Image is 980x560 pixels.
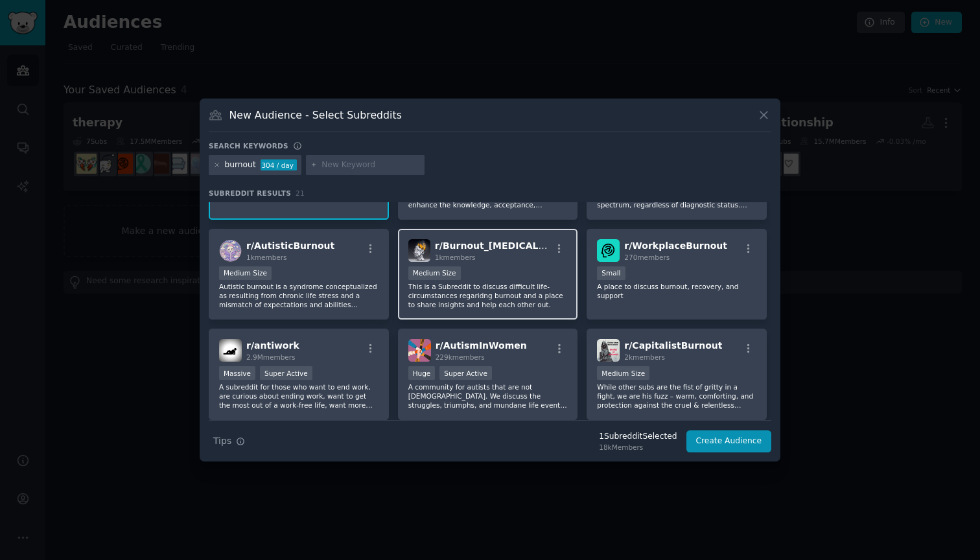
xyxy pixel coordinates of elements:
[209,189,291,198] span: Subreddit Results
[435,253,476,261] span: 1k members
[624,340,722,351] span: r/ CapitalistBurnout
[219,339,242,362] img: antiwork
[260,366,312,380] div: Super Active
[246,353,296,361] span: 2.9M members
[408,339,431,362] img: AutismInWomen
[246,253,287,261] span: 1k members
[229,108,402,122] h3: New Audience - Select Subreddits
[624,240,727,251] span: r/ WorkplaceBurnout
[408,266,461,280] div: Medium Size
[246,240,334,251] span: r/ AutisticBurnout
[219,366,255,380] div: Massive
[225,159,256,171] div: burnout
[219,382,379,410] p: A subreddit for those who want to end work, are curious about ending work, want to get the most o...
[436,353,485,361] span: 229k members
[597,282,756,300] p: A place to discuss burnout, recovery, and support
[686,430,772,452] button: Create Audience
[219,266,272,280] div: Medium Size
[213,434,231,448] span: Tips
[439,366,492,380] div: Super Active
[209,141,288,150] h3: Search keywords
[261,159,297,171] div: 304 / day
[599,431,677,443] div: 1 Subreddit Selected
[246,340,299,351] span: r/ antiwork
[597,239,620,262] img: WorkplaceBurnout
[408,382,568,410] p: A community for autists that are not [DEMOGRAPHIC_DATA]. We discuss the struggles, triumphs, and ...
[435,240,574,251] span: r/ Burnout_[MEDICAL_DATA]
[624,253,670,261] span: 270 members
[624,353,665,361] span: 2k members
[408,239,430,262] img: Burnout_Depression
[219,239,242,262] img: AutisticBurnout
[321,159,420,171] input: New Keyword
[219,282,379,309] p: Autistic burnout is a syndrome conceptualized as resulting from chronic life stress and a mismatc...
[597,266,625,280] div: Small
[597,339,620,362] img: CapitalistBurnout
[436,340,527,351] span: r/ AutismInWomen
[599,443,677,452] div: 18k Members
[209,430,250,452] button: Tips
[296,189,305,197] span: 21
[408,366,436,380] div: Huge
[597,366,649,380] div: Medium Size
[408,282,568,309] p: This is a Subreddit to discuss difficult life-circumstances regaridng burnout and a place to shar...
[597,382,756,410] p: While other subs are the fist of gritty in a fight, we are his fuzz – warm, comforting, and prote...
